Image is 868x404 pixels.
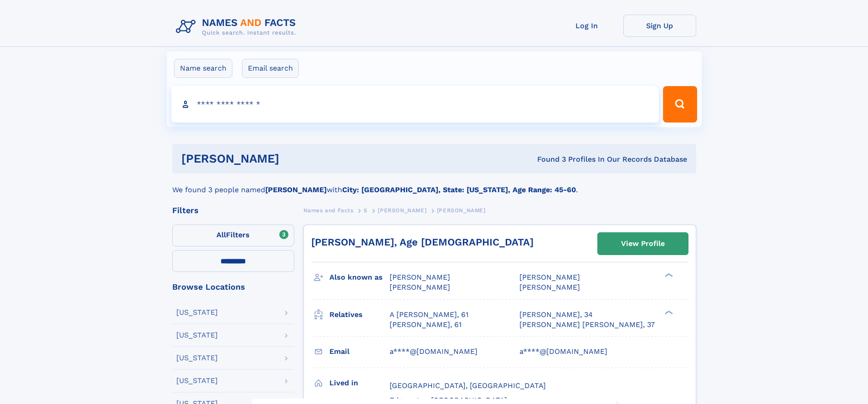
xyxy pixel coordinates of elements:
[172,283,294,291] div: Browse Locations
[265,185,327,194] b: [PERSON_NAME]
[364,205,368,216] a: S
[181,153,408,164] h1: [PERSON_NAME]
[390,320,462,330] a: [PERSON_NAME], 61
[176,354,218,362] div: [US_STATE]
[172,225,294,246] label: Filters
[303,205,354,216] a: Names and Facts
[519,283,580,291] span: [PERSON_NAME]
[329,307,390,322] h3: Relatives
[390,283,450,291] span: [PERSON_NAME]
[378,205,426,216] a: [PERSON_NAME]
[663,272,673,278] div: ❯
[364,207,368,214] span: S
[176,377,218,384] div: [US_STATE]
[172,174,696,195] div: We found 3 people named with .
[598,233,688,255] a: View Profile
[329,344,390,359] h3: Email
[390,310,468,320] a: A [PERSON_NAME], 61
[342,185,576,194] b: City: [GEOGRAPHIC_DATA], State: [US_STATE], Age Range: 45-60
[378,207,426,214] span: [PERSON_NAME]
[176,332,218,339] div: [US_STATE]
[174,59,232,78] label: Name search
[437,207,486,214] span: [PERSON_NAME]
[329,270,390,285] h3: Also known as
[311,236,534,248] a: [PERSON_NAME], Age [DEMOGRAPHIC_DATA]
[621,233,665,254] div: View Profile
[329,375,390,391] h3: Lived in
[216,230,226,239] span: All
[519,273,580,281] span: [PERSON_NAME]
[663,86,697,123] button: Search Button
[390,273,450,281] span: [PERSON_NAME]
[172,15,303,39] img: Logo Names and Facts
[172,206,294,215] div: Filters
[171,86,659,123] input: search input
[519,310,593,320] a: [PERSON_NAME], 34
[390,381,546,390] span: [GEOGRAPHIC_DATA], [GEOGRAPHIC_DATA]
[519,320,655,330] a: [PERSON_NAME] [PERSON_NAME], 37
[550,15,623,37] a: Log In
[663,309,673,315] div: ❯
[242,59,299,78] label: Email search
[408,154,687,164] div: Found 3 Profiles In Our Records Database
[176,309,218,316] div: [US_STATE]
[623,15,696,37] a: Sign Up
